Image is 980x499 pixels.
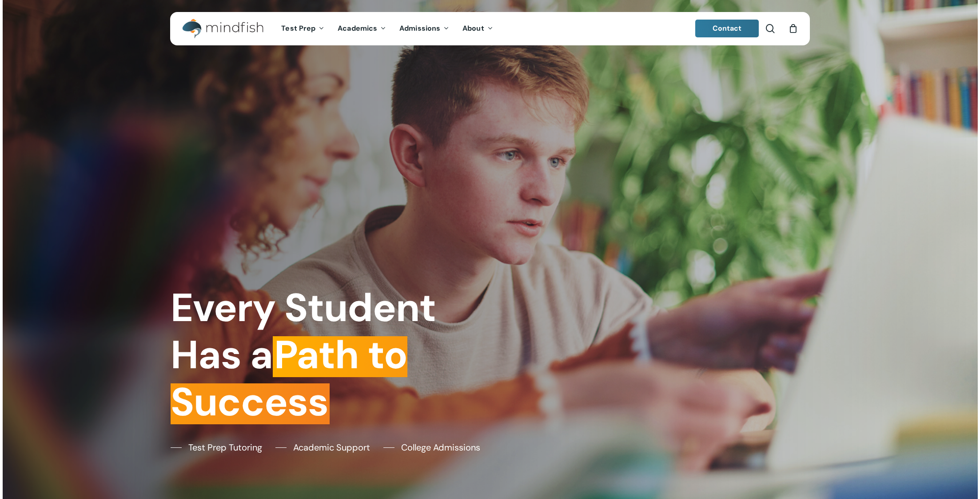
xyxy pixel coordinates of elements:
em: Path to Success [171,329,407,427]
a: Cart [788,24,798,33]
span: Admissions [399,24,440,33]
nav: Main Menu [275,12,499,45]
a: College Admissions [383,441,480,454]
header: Main Menu [170,12,810,45]
a: About [456,25,500,32]
span: Contact [713,24,742,33]
span: Test Prep [281,24,315,33]
span: College Admissions [401,441,480,454]
span: Academics [338,24,377,33]
a: Test Prep Tutoring [171,441,262,454]
span: Academic Support [293,441,370,454]
a: Academic Support [275,441,370,454]
a: Contact [695,20,759,37]
span: About [462,24,484,33]
a: Academics [331,25,393,32]
span: Test Prep Tutoring [188,441,262,454]
h1: Every Student Has a [171,284,484,426]
a: Admissions [393,25,456,32]
a: Test Prep [275,25,331,32]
